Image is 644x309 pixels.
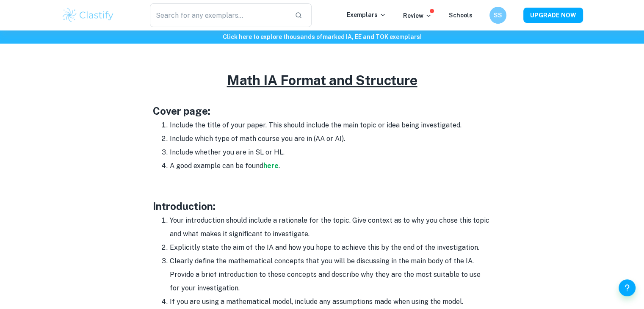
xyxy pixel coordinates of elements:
a: here [263,162,279,170]
li: Clearly define the mathematical concepts that you will be discussing in the main body of the IA. ... [170,254,492,295]
h6: Click here to explore thousands of marked IA, EE and TOK exemplars ! [2,32,642,41]
button: SS [489,7,506,24]
p: Review [403,11,432,20]
h6: SS [493,11,503,20]
li: A good example can be found . [170,159,492,173]
li: Explicitly state the aim of the IA and how you hope to achieve this by the end of the investigation. [170,241,492,254]
h3: Cover page: [153,103,492,119]
p: Exemplars [347,10,386,19]
a: Schools [449,12,473,19]
li: Include the title of your paper. This should include the main topic or idea being investigated. [170,119,492,132]
button: Help and Feedback [619,279,636,296]
input: Search for any exemplars... [150,3,288,27]
button: UPGRADE NOW [523,8,583,23]
h3: Introduction: [153,199,492,214]
img: Clastify logo [61,7,115,24]
li: Include which type of math course you are in (AA or AI). [170,132,492,146]
u: Math IA Format and Structure [227,72,417,88]
li: If you are using a mathematical model, include any assumptions made when using the model. [170,295,492,309]
li: Your introduction should include a rationale for the topic. Give context as to why you chose this... [170,214,492,241]
li: Include whether you are in SL or HL. [170,146,492,159]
